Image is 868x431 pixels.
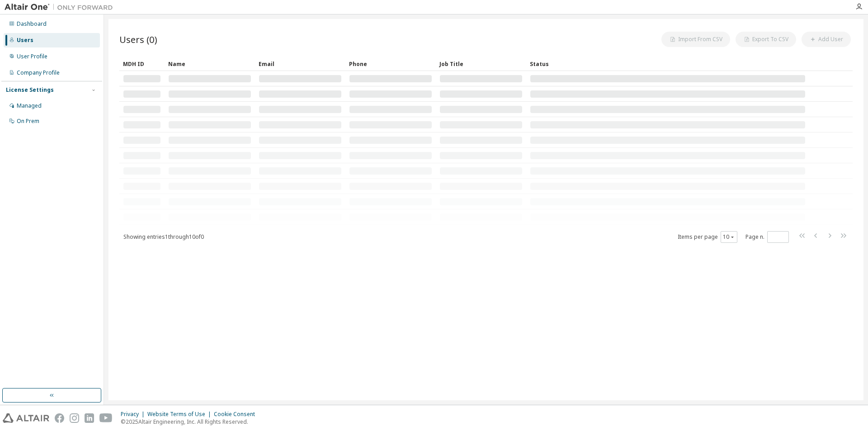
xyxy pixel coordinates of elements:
[17,118,39,125] div: On Prem
[17,20,47,28] div: Dashboard
[17,37,33,44] div: Users
[214,411,260,418] div: Cookie Consent
[5,3,118,12] img: Altair One
[723,233,735,241] button: 10
[661,32,730,47] button: Import From CSV
[147,411,214,418] div: Website Terms of Use
[802,32,851,47] button: Add User
[168,57,251,71] div: Name
[530,57,806,71] div: Status
[349,57,432,71] div: Phone
[736,32,796,47] button: Export To CSV
[119,33,157,46] span: Users (0)
[70,413,79,423] img: instagram.svg
[123,57,161,71] div: MDH ID
[6,86,54,94] div: License Settings
[55,413,64,423] img: facebook.svg
[121,418,260,426] p: © 2025 Altair Engineering, Inc. All Rights Reserved.
[3,413,49,423] img: altair_logo.svg
[17,53,47,60] div: User Profile
[123,233,204,241] span: Showing entries 1 through 10 of 0
[85,413,94,423] img: linkedin.svg
[17,69,60,76] div: Company Profile
[678,231,737,243] span: Items per page
[99,413,113,423] img: youtube.svg
[745,231,789,243] span: Page n.
[17,102,42,109] div: Managed
[121,411,147,418] div: Privacy
[259,57,342,71] div: Email
[439,57,523,71] div: Job Title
